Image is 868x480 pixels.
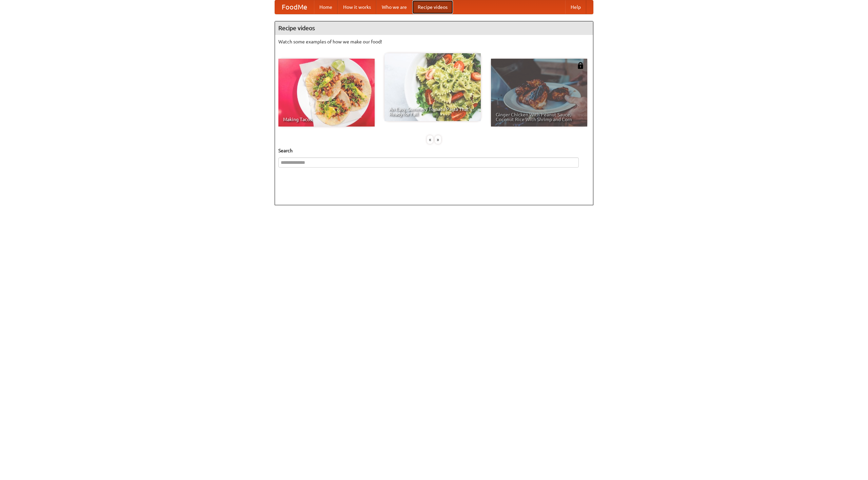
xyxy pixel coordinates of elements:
a: How it works [338,0,376,14]
a: Help [565,0,586,14]
span: Making Tacos [283,117,370,122]
img: 483408.png [577,62,584,69]
a: Who we are [376,0,412,14]
a: Home [314,0,338,14]
span: An Easy, Summery Tomato Pasta That's Ready for Fall [389,107,476,116]
div: » [435,135,441,144]
a: Recipe videos [412,0,453,14]
a: Making Tacos [278,59,375,127]
div: « [427,135,433,144]
h5: Search [278,147,590,154]
h4: Recipe videos [275,21,593,35]
p: Watch some examples of how we make our food! [278,38,590,45]
a: An Easy, Summery Tomato Pasta That's Ready for Fall [384,53,481,121]
a: FoodMe [275,0,314,14]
